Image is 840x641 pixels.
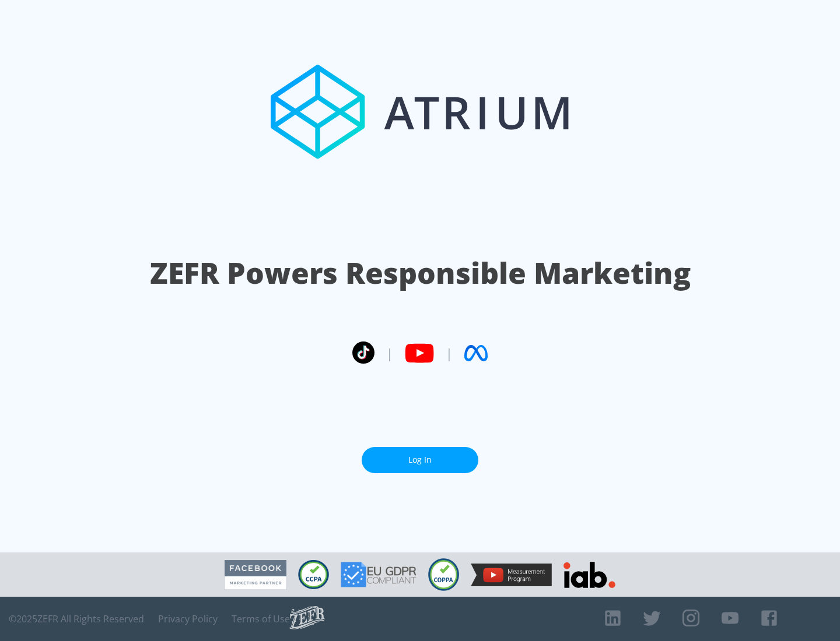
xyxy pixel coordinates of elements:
a: Log In [362,447,478,473]
img: GDPR Compliant [341,562,416,587]
a: Terms of Use [232,613,290,625]
a: Privacy Policy [158,613,218,625]
span: | [386,344,393,362]
img: CCPA Compliant [298,560,329,589]
span: | [446,344,453,362]
span: © 2025 ZEFR All Rights Reserved [9,613,144,625]
img: YouTube Measurement Program [471,563,552,586]
h1: ZEFR Powers Responsible Marketing [150,253,691,293]
img: Facebook Marketing Partner [225,560,286,590]
img: COPPA Compliant [428,558,459,591]
img: IAB [563,562,615,588]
